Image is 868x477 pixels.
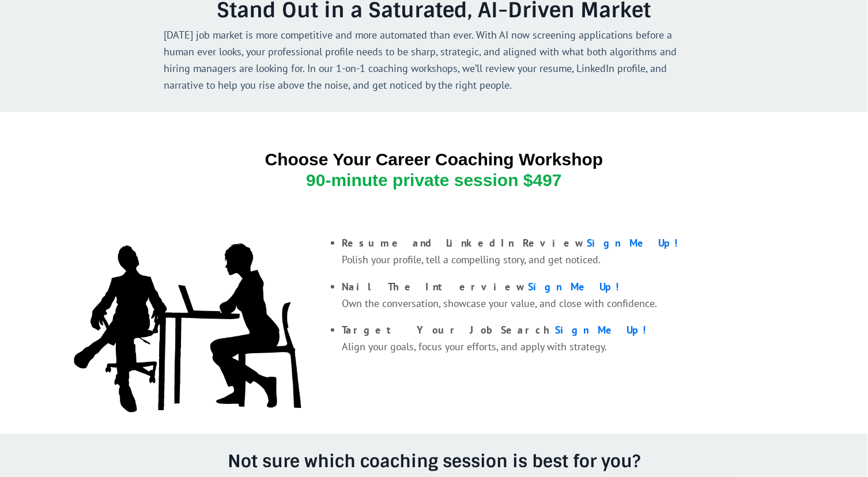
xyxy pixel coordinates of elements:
li: Align your goals, focus your efforts, and apply with strategy. [342,322,797,355]
a: Sign Me Up! [587,236,685,249]
a: Sign Me Up! [528,280,626,293]
strong: Nail The Interview [342,280,626,293]
li: Polish your profile, tell a compelling story, and get noticed. [342,235,797,268]
span: [DATE] job market is more competitive and more automated than ever. With AI now screening applica... [164,28,677,91]
span: Choose Your Career Coaching Workshop [265,150,603,190]
a: Sign Me Up! [555,323,653,336]
strong: Target Your Job Search [342,323,653,336]
h3: Not sure which coaching session is best for you? [195,451,673,472]
strong: Resume and LinkedIn Review [342,236,685,249]
span: 90-minute private session $497 [306,171,562,190]
li: Own the conversation, showcase your value, and close with confidence. [342,279,797,312]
